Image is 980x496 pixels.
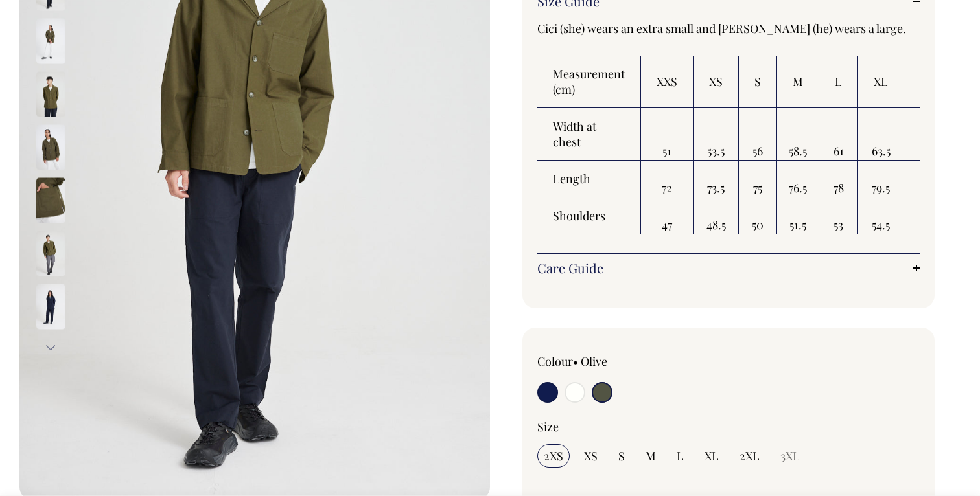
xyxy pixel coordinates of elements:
[537,197,641,234] th: Shoulders
[641,197,694,234] td: 47
[777,108,819,161] td: 58.5
[694,56,739,108] th: XS
[740,448,760,464] span: 2XL
[904,108,956,161] td: 66
[858,197,904,234] td: 54.5
[577,444,604,468] input: XS
[612,444,631,468] input: S
[544,448,563,464] span: 2XS
[698,444,725,468] input: XL
[36,284,65,329] img: dark-navy
[694,197,739,234] td: 48.5
[670,444,690,468] input: L
[774,444,806,468] input: 3XL
[904,161,956,197] td: 81
[694,108,739,161] td: 53.5
[639,444,662,468] input: M
[36,71,65,117] img: olive
[739,161,777,197] td: 75
[537,108,641,161] th: Width at chest
[858,56,904,108] th: XL
[858,161,904,197] td: 79.5
[36,124,65,170] img: olive
[777,56,819,108] th: M
[537,161,641,197] th: Length
[641,108,694,161] td: 51
[36,18,65,63] img: olive
[739,108,777,161] td: 56
[41,333,60,362] button: Next
[537,444,570,468] input: 2XS
[739,197,777,234] td: 50
[819,197,858,234] td: 53
[641,56,694,108] th: XXS
[858,108,904,161] td: 63.5
[777,161,819,197] td: 76.5
[537,354,690,369] div: Colour
[537,419,920,434] div: Size
[705,448,719,464] span: XL
[646,448,656,464] span: M
[819,108,858,161] td: 61
[618,448,625,464] span: S
[819,56,858,108] th: L
[904,197,956,234] td: 56
[780,448,800,464] span: 3XL
[819,161,858,197] td: 78
[36,177,65,223] img: olive
[677,448,684,464] span: L
[739,56,777,108] th: S
[777,197,819,234] td: 51.5
[733,444,766,468] input: 2XL
[537,56,641,108] th: Measurement (cm)
[584,448,598,464] span: XS
[641,161,694,197] td: 72
[537,21,906,36] span: Cici (she) wears an extra small and [PERSON_NAME] (he) wears a large.
[537,260,920,276] a: Care Guide
[36,231,65,276] img: olive
[694,161,739,197] td: 73.5
[581,354,607,369] label: Olive
[573,354,578,369] span: •
[904,56,956,108] th: 2XL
